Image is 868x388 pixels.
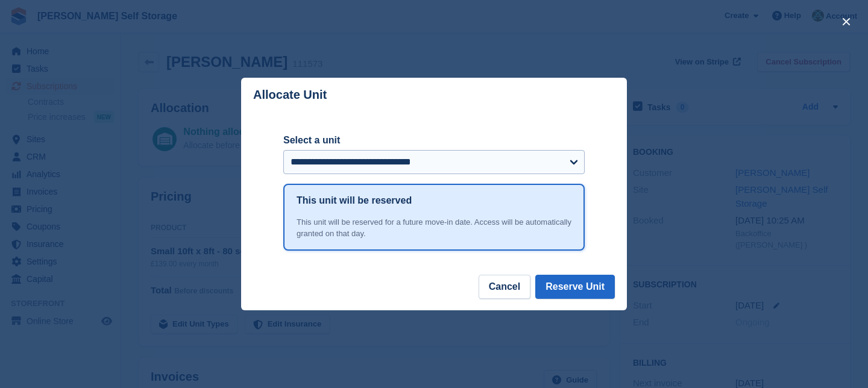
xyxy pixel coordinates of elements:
p: Allocate Unit [253,88,327,102]
button: Cancel [479,275,530,299]
button: Reserve Unit [535,275,615,299]
h1: This unit will be reserved [297,193,412,208]
button: close [837,12,856,31]
div: This unit will be reserved for a future move-in date. Access will be automatically granted on tha... [297,216,571,240]
label: Select a unit [283,133,585,148]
